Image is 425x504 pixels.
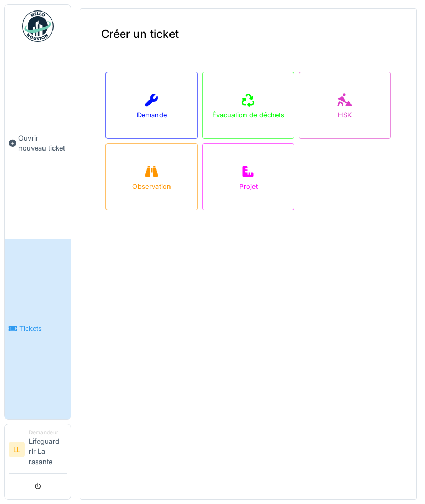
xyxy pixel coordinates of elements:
li: Lifeguard rlr La rasante [29,428,67,471]
span: Tickets [19,324,67,334]
div: Demande [137,110,167,120]
div: Créer un ticket [80,9,416,59]
li: LL [9,442,25,457]
div: Évacuation de déchets [212,110,284,120]
span: Ouvrir nouveau ticket [18,133,67,153]
div: Observation [132,181,171,191]
a: Tickets [5,239,71,419]
a: LL DemandeurLifeguard rlr La rasante [9,428,67,474]
img: Badge_color-CXgf-gQk.svg [22,10,54,42]
a: Ouvrir nouveau ticket [5,48,71,239]
div: Projet [239,181,258,191]
div: HSK [338,110,352,120]
div: Demandeur [29,428,67,436]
